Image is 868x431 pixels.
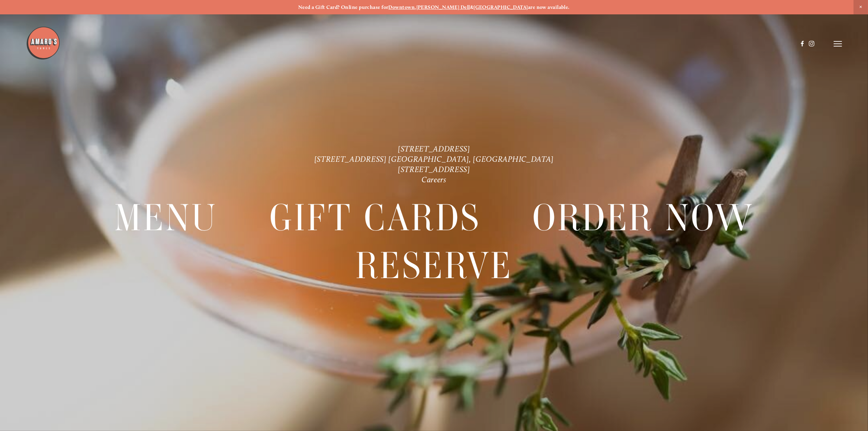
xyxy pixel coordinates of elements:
[533,194,754,241] span: Order Now
[416,4,470,10] a: [PERSON_NAME] Dell
[355,242,513,289] a: Reserve
[298,4,389,10] strong: Need a Gift Card? Online purchase for
[270,194,481,241] span: Gift Cards
[415,4,416,10] strong: ,
[474,4,528,10] a: [GEOGRAPHIC_DATA]
[470,4,474,10] strong: &
[528,4,570,10] strong: are now available.
[314,154,554,164] a: [STREET_ADDRESS] [GEOGRAPHIC_DATA], [GEOGRAPHIC_DATA]
[355,242,513,289] span: Reserve
[398,144,470,154] a: [STREET_ADDRESS]
[26,26,60,60] img: Amaro's Table
[389,4,415,10] a: Downtown
[114,194,218,241] a: Menu
[398,165,470,174] a: [STREET_ADDRESS]
[114,194,218,241] span: Menu
[422,175,446,184] a: Careers
[270,194,481,241] a: Gift Cards
[533,194,754,241] a: Order Now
